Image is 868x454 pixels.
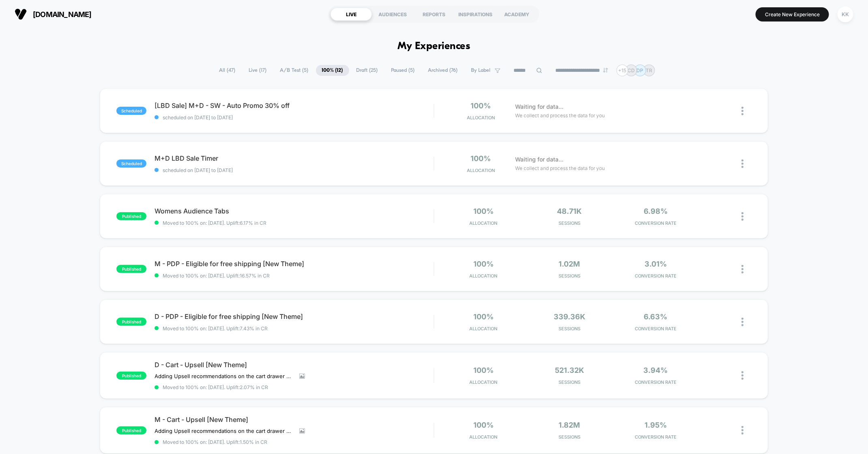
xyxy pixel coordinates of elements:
[838,6,853,22] div: KK
[741,426,743,435] img: close
[529,220,610,226] span: Sessions
[614,220,696,226] span: CONVERSION RATE
[471,154,491,163] span: 100%
[627,67,635,73] p: CD
[614,326,696,331] span: CONVERSION RATE
[529,273,610,279] span: Sessions
[116,159,146,168] span: scheduled
[274,65,315,76] span: A/B Test ( 5 )
[372,8,413,21] div: AUDIENCES
[559,421,580,429] span: 1.82M
[455,8,496,21] div: INSPIRATIONS
[467,115,495,120] span: Allocation
[163,273,270,279] span: Moved to 100% on: [DATE] . Uplift: 16.57% in CR
[422,65,464,76] span: Archived ( 76 )
[644,207,668,215] span: 6.98%
[398,41,471,52] h1: My Experiences
[116,318,146,326] span: published
[559,260,580,268] span: 1.02M
[155,207,434,215] span: Womens Audience Tabs
[473,312,494,321] span: 100%
[529,434,610,440] span: Sessions
[529,326,610,331] span: Sessions
[155,373,293,379] span: Adding Upsell recommendations on the cart drawer on Desktop.
[617,65,628,76] div: + 15
[116,426,146,435] span: published
[467,168,495,173] span: Allocation
[469,434,497,440] span: Allocation
[741,159,743,168] img: close
[644,312,668,321] span: 6.63%
[741,318,743,326] img: close
[385,65,421,76] span: Paused ( 5 )
[603,68,608,73] img: end
[473,421,494,429] span: 100%
[741,265,743,273] img: close
[473,366,494,374] span: 100%
[155,428,293,434] span: Adding Upsell recommendations on the cart drawer on mobile.
[614,434,696,440] span: CONVERSION RATE
[213,65,242,76] span: All ( 47 )
[155,361,434,369] span: D - Cart - Upsell [New Theme]
[529,379,610,385] span: Sessions
[116,107,146,115] span: scheduled
[350,65,384,76] span: Draft ( 25 )
[741,212,743,221] img: close
[116,265,146,273] span: published
[33,10,92,19] span: [DOMAIN_NAME]
[331,8,372,21] div: LIVE
[413,8,455,21] div: REPORTS
[116,212,146,220] span: published
[473,260,494,268] span: 100%
[614,273,696,279] span: CONVERSION RATE
[555,366,584,374] span: 521.32k
[741,107,743,115] img: close
[155,260,434,268] span: M - PDP - Eligible for free shipping [New Theme]
[471,67,491,73] span: By Label
[637,67,644,73] p: DP
[645,260,667,268] span: 3.01%
[15,8,27,20] img: Visually logo
[515,155,563,164] span: Waiting for data...
[557,207,582,215] span: 48.71k
[243,65,273,76] span: Live ( 17 )
[835,6,856,23] button: KK
[473,207,494,215] span: 100%
[469,379,497,385] span: Allocation
[469,326,497,331] span: Allocation
[496,8,537,21] div: ACADEMY
[515,164,605,172] span: We collect and process the data for you
[471,101,491,110] span: 100%
[614,379,696,385] span: CONVERSION RATE
[12,8,94,21] button: [DOMAIN_NAME]
[155,312,434,321] span: D - PDP - Eligible for free shipping [New Theme]
[469,220,497,226] span: Allocation
[645,421,667,429] span: 1.95%
[155,101,434,110] span: [LBD Sale] M+D - SW - Auto Promo 30% off
[163,384,268,390] span: Moved to 100% on: [DATE] . Uplift: 2.07% in CR
[163,220,266,226] span: Moved to 100% on: [DATE] . Uplift: 6.17% in CR
[155,114,434,120] span: scheduled on [DATE] to [DATE]
[554,312,585,321] span: 339.36k
[163,325,268,331] span: Moved to 100% on: [DATE] . Uplift: 7.43% in CR
[116,372,146,380] span: published
[644,366,668,374] span: 3.94%
[646,67,652,73] p: TR
[756,7,829,22] button: Create New Experience
[515,102,563,111] span: Waiting for data...
[515,112,605,119] span: We collect and process the data for you
[155,415,434,424] span: M - Cart - Upsell [New Theme]
[155,167,434,173] span: scheduled on [DATE] to [DATE]
[163,439,267,445] span: Moved to 100% on: [DATE] . Uplift: 1.50% in CR
[316,65,349,76] span: 100% ( 12 )
[155,154,434,162] span: M+D LBD Sale Timer
[469,273,497,279] span: Allocation
[741,371,743,380] img: close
